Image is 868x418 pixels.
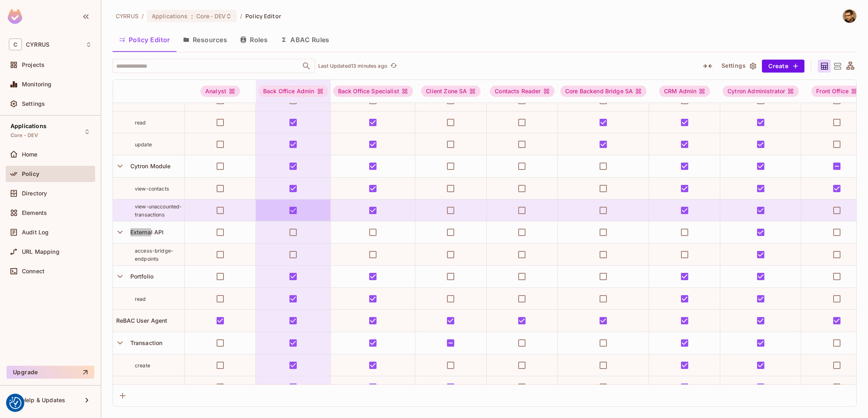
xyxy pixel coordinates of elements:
span: External API [127,229,164,236]
img: Tomáš Jelínek [843,9,856,23]
span: URL Mapping [22,249,60,255]
span: Applications [152,12,188,20]
span: Portfolio [127,273,153,280]
button: Settings [718,60,759,73]
span: update [135,141,152,148]
span: Policy [22,171,39,177]
button: Upgrade [6,366,94,379]
span: Click to refresh data [387,61,399,71]
span: ReBAC User Agent [113,317,167,324]
span: Applications [11,123,47,129]
span: Cytron Module [127,163,171,169]
div: CRM Admin [659,86,710,97]
li: / [240,12,242,20]
span: Help & Updates [22,397,65,403]
span: dms-view [135,98,159,104]
div: Core Backend Bridge SA [560,86,647,97]
div: Contacts Reader [490,86,554,97]
span: Elements [22,210,47,216]
span: Core - DEV [196,12,226,20]
button: ABAC Rules [274,30,336,50]
span: view-contacts [135,186,169,192]
img: Revisit consent button [9,397,21,409]
div: Front Office [811,86,862,97]
span: create [135,362,150,369]
span: read [135,120,146,126]
span: Settings [22,101,45,107]
button: Policy Editor [113,30,177,50]
span: read [135,296,146,302]
span: access-bridge-endpoints [135,248,173,262]
button: Roles [234,30,274,50]
span: Audit Log [22,229,49,236]
span: Monitoring [22,81,52,88]
li: / [142,12,144,20]
img: SReyMgAAAABJRU5ErkJggg== [8,9,22,24]
div: Analyst [200,86,240,97]
span: Projects [22,62,45,68]
span: : [191,13,194,19]
span: Core - DEV [11,132,38,139]
p: Last Updated 13 minutes ago [318,63,387,69]
button: Consent Preferences [9,397,21,409]
span: refresh [390,62,397,70]
button: Resources [177,30,234,50]
span: Policy Editor [245,12,281,20]
button: Create [762,60,804,73]
span: C [9,39,22,50]
div: Cytron Administrator [723,86,799,97]
span: the active workspace [116,12,138,20]
span: Connect [22,268,45,274]
span: Workspace: CYRRUS [26,41,49,48]
span: Home [22,151,38,158]
span: Transaction [127,339,163,346]
div: Back Office Specialist [333,86,413,97]
div: Client Zone SA [421,86,481,97]
button: refresh [389,61,399,71]
div: Back Office Admin [258,86,328,97]
button: Open [301,60,312,72]
span: Directory [22,190,47,197]
span: delete [135,384,150,390]
span: view-unaccounted-transactions [135,204,182,218]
